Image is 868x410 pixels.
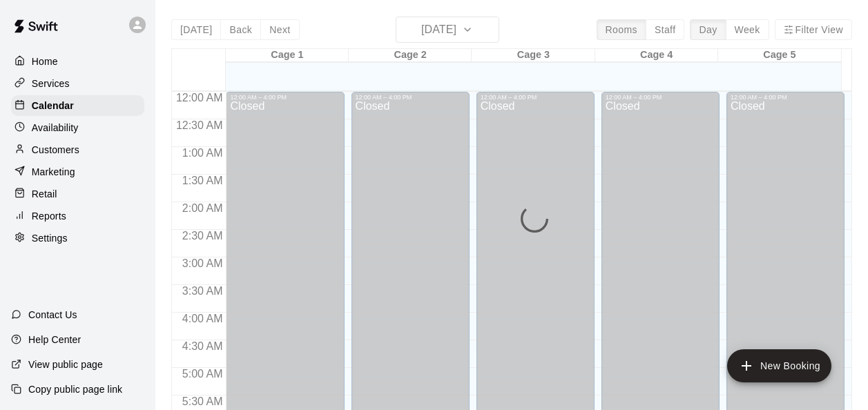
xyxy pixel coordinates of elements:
[11,117,144,138] a: Availability
[179,313,226,324] span: 4:00 AM
[226,49,349,62] div: Cage 1
[32,187,57,201] p: Retail
[595,49,718,62] div: Cage 4
[32,209,66,223] p: Reports
[32,143,79,157] p: Customers
[718,49,841,62] div: Cage 5
[28,308,77,322] p: Contact Us
[28,358,103,371] p: View public page
[32,165,75,179] p: Marketing
[11,51,144,72] a: Home
[481,94,590,101] div: 12:00 AM – 4:00 PM
[11,228,144,248] a: Settings
[606,94,715,101] div: 12:00 AM – 4:00 PM
[32,77,70,90] p: Services
[11,162,144,182] a: Marketing
[179,396,226,407] span: 5:30 AM
[28,333,81,346] p: Help Center
[179,147,226,159] span: 1:00 AM
[731,94,840,101] div: 12:00 AM – 4:00 PM
[11,206,144,226] a: Reports
[727,349,831,382] button: add
[32,231,68,245] p: Settings
[32,121,79,135] p: Availability
[179,175,226,186] span: 1:30 AM
[179,285,226,297] span: 3:30 AM
[179,230,226,242] span: 2:30 AM
[472,49,595,62] div: Cage 3
[11,184,144,204] a: Retail
[179,257,226,269] span: 3:00 AM
[179,368,226,380] span: 5:00 AM
[32,55,58,68] p: Home
[230,94,340,101] div: 12:00 AM – 4:00 PM
[32,99,74,113] p: Calendar
[179,340,226,352] span: 4:30 AM
[179,202,226,214] span: 2:00 AM
[11,73,144,94] a: Services
[349,49,472,62] div: Cage 2
[173,92,226,104] span: 12:00 AM
[11,139,144,160] a: Customers
[356,94,465,101] div: 12:00 AM – 4:00 PM
[173,119,226,131] span: 12:30 AM
[28,382,122,396] p: Copy public page link
[11,95,144,116] a: Calendar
